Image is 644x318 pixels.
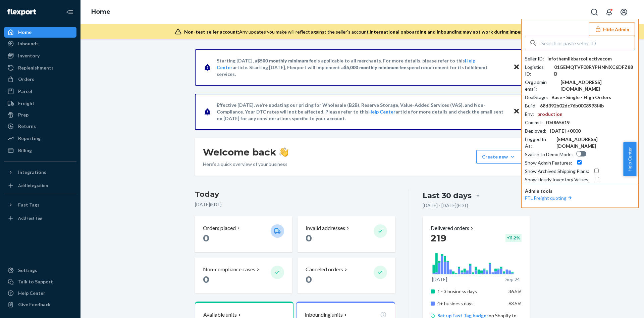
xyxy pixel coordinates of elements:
span: 0 [203,232,209,244]
button: Close [512,62,521,72]
div: Freight [18,100,35,107]
div: Last 30 days [423,190,472,201]
p: Orders placed [203,224,236,232]
div: Logistics ID : [525,64,551,77]
div: [DATE] +0000 [550,128,581,134]
p: Sep 24 [505,276,520,283]
div: Deployed : [525,128,546,134]
span: 219 [431,232,446,244]
div: [EMAIL_ADDRESS][DOMAIN_NAME] [556,136,635,149]
div: Commit : [525,119,543,126]
a: Replenishments [4,62,76,73]
span: $5,000 monthly minimum fee [344,64,407,70]
a: Talk to Support [4,276,76,287]
div: Inventory [18,52,40,59]
div: DealStage : [525,94,548,101]
p: 4+ business days [437,300,503,307]
div: + 11.2 % [505,234,522,242]
div: Prep [18,111,29,118]
div: Give Feedback [18,301,51,308]
a: Freight [4,98,76,109]
span: 0 [306,274,312,285]
div: Inbounds [18,40,39,47]
button: Open account menu [617,5,631,19]
div: Build : [525,102,537,109]
p: Starting [DATE], a is applicable to all merchants. For more details, please refer to this article... [217,57,507,78]
a: Add Fast Tag [4,213,76,224]
button: Hide Admin [589,22,635,36]
div: Env : [525,111,534,118]
button: Canceled orders 0 [298,258,395,293]
p: [DATE] ( EDT ) [195,201,395,208]
a: Prep [4,109,76,120]
span: Non-test seller account: [184,29,239,35]
div: Fast Tags [18,201,40,208]
div: Org admin email : [525,79,557,92]
p: Non-compliance cases [203,266,255,273]
button: Fast Tags [4,199,76,210]
button: Create new [476,150,522,164]
p: Invalid addresses [306,224,345,232]
ol: breadcrumbs [86,2,116,22]
button: Give Feedback [4,299,76,310]
button: Delivered orders [431,224,475,232]
div: Parcel [18,88,32,95]
div: production [537,111,562,118]
div: Returns [18,123,36,130]
p: Canceled orders [306,266,343,273]
button: Orders placed 0 [195,216,292,252]
div: Seller ID : [525,55,544,62]
p: Admin tools [525,188,635,194]
a: Returns [4,121,76,132]
div: Show Archived Shipping Plans : [525,168,589,175]
span: $500 monthly minimum fee [257,58,316,63]
div: Home [18,29,32,36]
div: Replenishments [18,64,54,71]
div: Integrations [18,169,46,176]
div: [EMAIL_ADDRESS][DOMAIN_NAME] [560,79,635,92]
a: Home [91,8,110,15]
a: Orders [4,74,76,85]
a: Inventory [4,50,76,61]
div: Talk to Support [18,278,53,285]
div: Orders [18,76,34,83]
div: Show Admin Features : [525,160,572,166]
p: [DATE] - [DATE] ( EDT ) [423,202,468,209]
p: Effective [DATE], we're updating our pricing for Wholesale (B2B), Reserve Storage, Value-Added Se... [217,102,507,122]
button: Open notifications [602,5,616,19]
button: Open Search Box [588,5,601,19]
a: Help Center [4,288,76,299]
div: Settings [18,267,37,274]
div: Any updates you make will reflect against the seller's account. [184,29,543,35]
a: Billing [4,145,76,156]
a: Parcel [4,86,76,97]
a: Add Integration [4,180,76,191]
div: 01GEMQTVF08RYPHNNXC6DFZ88B [554,64,635,77]
a: Settings [4,265,76,276]
input: Search or paste seller ID [541,36,635,50]
a: FTL Freight quoting [525,195,573,201]
button: Non-compliance cases 0 [195,258,292,293]
span: 63.5% [508,301,522,306]
a: Reporting [4,133,76,144]
img: hand-wave emoji [279,147,288,157]
div: Add Fast Tag [18,215,42,221]
a: Help Center [368,109,395,115]
button: Help Center [623,142,636,176]
span: 0 [306,232,312,244]
div: Billing [18,147,32,154]
button: Close [512,107,521,117]
div: Show Hourly Inventory Values : [525,176,590,183]
div: infothemilkbarcollectivecom [547,55,612,62]
div: Help Center [18,290,45,297]
div: 68d392b02dc76b0008993f4b [540,102,604,109]
a: Home [4,27,76,38]
div: Reporting [18,135,41,142]
p: [DATE] [432,276,447,283]
p: Here’s a quick overview of your business [203,161,288,168]
span: International onboarding and inbounding may not work during impersonation. [370,29,543,35]
img: Flexport logo [7,9,36,15]
h3: Today [195,189,395,200]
